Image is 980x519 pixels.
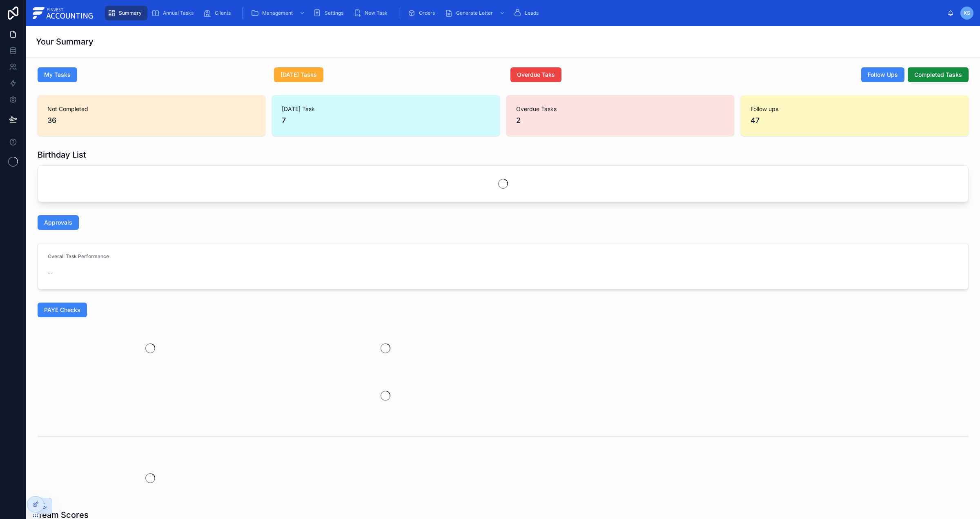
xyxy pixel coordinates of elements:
[442,6,509,20] a: Generate Letter
[510,67,561,82] button: Overdue Taks
[419,10,435,16] span: Orders
[48,253,109,259] span: Overall Task Performance
[525,10,539,16] span: Leads
[274,67,323,82] button: [DATE] Tasks
[511,6,544,20] a: Leads
[38,215,79,230] button: Approvals
[365,10,388,16] span: New Task
[105,6,147,20] a: Summary
[33,7,94,20] img: App logo
[908,67,969,82] button: Completed Tasks
[248,6,309,20] a: Management
[44,218,72,227] span: Approvals
[914,71,962,79] span: Completed Tasks
[47,105,256,113] span: Not Completed
[38,303,87,317] button: PAYE Checks
[38,67,77,82] button: My Tasks
[38,149,86,160] h1: Birthday List
[282,105,490,113] span: [DATE] Task
[201,6,236,20] a: Clients
[262,10,293,16] span: Management
[281,71,317,79] span: [DATE] Tasks
[351,6,393,20] a: New Task
[215,10,231,16] span: Clients
[44,71,71,79] span: My Tasks
[163,10,194,16] span: Annual Tasks
[517,71,555,79] span: Overdue Taks
[751,115,959,126] span: 47
[964,10,970,16] span: KS
[282,115,490,126] span: 7
[47,115,256,126] span: 36
[48,269,53,277] span: --
[516,115,724,126] span: 2
[311,6,349,20] a: Settings
[751,105,959,113] span: Follow ups
[861,67,904,82] button: Follow Ups
[325,10,343,16] span: Settings
[405,6,441,20] a: Orders
[44,306,80,314] span: PAYE Checks
[149,6,199,20] a: Annual Tasks
[516,105,724,113] span: Overdue Tasks
[36,36,94,47] h1: Your Summary
[868,71,898,79] span: Follow Ups
[456,10,493,16] span: Generate Letter
[119,10,142,16] span: Summary
[101,4,947,22] div: scrollable content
